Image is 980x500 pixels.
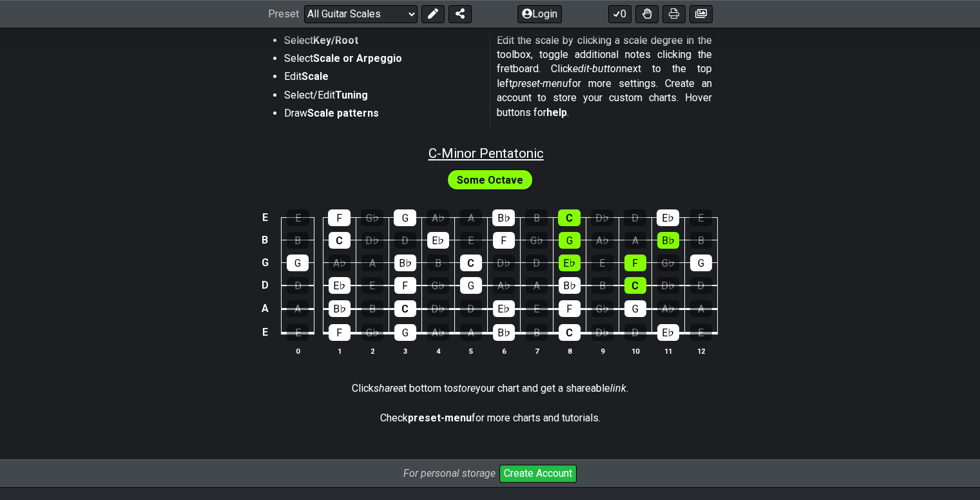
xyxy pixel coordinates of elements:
[624,300,646,317] div: G
[591,255,613,271] div: E
[394,255,416,271] div: B♭
[635,5,658,23] button: Toggle Dexterity for all fretkits
[492,209,515,226] div: B♭
[499,465,577,483] button: Create Account
[427,324,449,341] div: A♭
[559,324,581,341] div: C
[457,171,523,189] span: First enable full edit mode to edit
[690,300,712,317] div: A
[329,255,351,271] div: A♭
[493,255,515,271] div: D♭
[526,277,548,294] div: A
[257,229,273,251] td: B
[624,209,646,226] div: D
[284,88,481,106] li: Select/Edit
[526,324,548,341] div: B
[624,255,646,271] div: F
[657,277,679,294] div: D♭
[690,324,712,341] div: E
[287,209,309,226] div: E
[684,344,717,358] th: 12
[460,300,482,317] div: D
[448,5,472,23] button: Share Preset
[657,300,679,317] div: A♭
[313,34,358,46] strong: Key/Root
[284,52,481,70] li: Select
[394,300,416,317] div: C
[460,255,482,271] div: C
[428,146,544,161] span: C - Minor Pentatonic
[460,324,482,341] div: A
[408,412,472,424] strong: preset-menu
[389,344,421,358] th: 3
[689,5,713,23] button: Create image
[284,106,481,124] li: Draw
[657,324,679,341] div: E♭
[624,277,646,294] div: C
[361,300,383,317] div: B
[394,324,416,341] div: G
[591,232,613,249] div: A♭
[546,106,567,119] strong: help
[657,232,679,249] div: B♭
[573,63,622,75] em: edit-button
[591,324,613,341] div: D♭
[361,277,383,294] div: E
[493,232,515,249] div: F
[689,209,712,226] div: E
[356,344,389,358] th: 2
[559,255,581,271] div: E♭
[517,5,562,23] button: Login
[497,34,712,120] p: Edit the scale by clicking a scale degree in the toolbox, toggle additional notes clicking the fr...
[493,324,515,341] div: B♭
[335,89,368,101] strong: Tuning
[690,255,712,271] div: G
[662,5,686,23] button: Print
[624,232,646,249] div: A
[287,232,309,249] div: B
[591,209,613,226] div: D♭
[690,232,712,249] div: B
[329,277,351,294] div: E♭
[257,320,273,345] td: E
[257,297,273,321] td: A
[553,344,586,358] th: 8
[608,5,631,23] button: 0
[619,344,651,358] th: 10
[559,300,581,317] div: F
[651,344,684,358] th: 11
[304,5,418,23] select: Preset
[302,70,329,82] strong: Scale
[657,209,679,226] div: E♭
[460,277,482,294] div: G
[394,277,416,294] div: F
[427,232,449,249] div: E♭
[374,382,398,394] em: share
[394,209,416,226] div: G
[284,34,481,52] li: Select
[307,107,379,119] strong: Scale patterns
[287,300,309,317] div: A
[329,232,351,249] div: C
[591,300,613,317] div: G♭
[520,344,553,358] th: 7
[526,255,548,271] div: D
[282,344,314,358] th: 0
[559,277,581,294] div: B♭
[394,232,416,249] div: D
[361,232,383,249] div: D♭
[328,209,351,226] div: F
[559,232,581,249] div: G
[512,77,568,90] em: preset-menu
[526,300,548,317] div: E
[493,300,515,317] div: E♭
[427,209,449,226] div: A♭
[352,381,628,396] p: Click at bottom to your chart and get a shareable .
[257,207,273,229] td: E
[690,277,712,294] div: D
[287,277,309,294] div: D
[610,382,626,394] em: link
[427,277,449,294] div: G♭
[493,277,515,294] div: A♭
[453,382,476,394] em: store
